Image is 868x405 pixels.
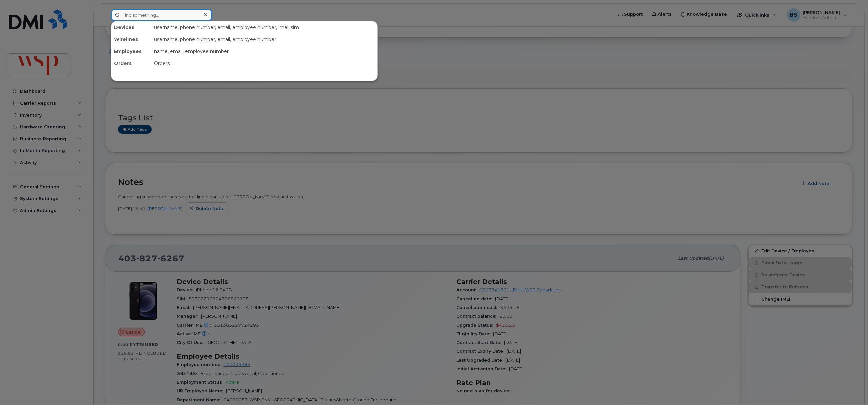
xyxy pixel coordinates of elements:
[111,9,212,21] input: Find something...
[111,33,151,45] div: Wirelines
[111,21,151,33] div: Devices
[151,33,377,45] div: username, phone number, email, employee number
[111,57,151,69] div: Orders
[151,57,377,69] div: Orders
[151,21,377,33] div: username, phone number, email, employee number, imei, sim
[151,45,377,57] div: name, email, employee number
[111,45,151,57] div: Employees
